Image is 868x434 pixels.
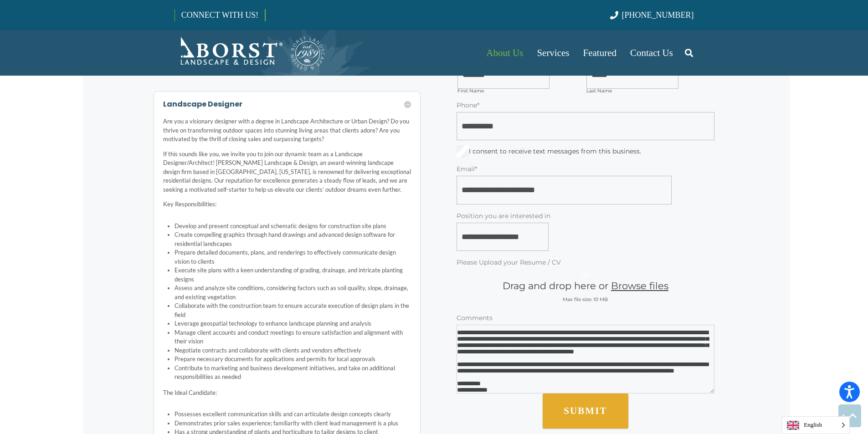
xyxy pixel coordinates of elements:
input: Phone* [457,112,715,140]
button: SUBMIT [543,393,628,429]
li: Collaborate with the construction team to ensure accurate execution of design plans in the field [175,301,411,319]
span: About Us [486,47,523,58]
p: If this sounds like you, we invite you to join our dynamic team as a Landscape Designer/Architect... [163,150,411,200]
span: [PHONE_NUMBER] [622,10,694,20]
textarea: Comments [457,325,715,393]
a: Services [530,30,576,76]
li: Demonstrates prior sales experience; familiarity with client lead management is a plus [175,419,411,428]
label: First Name [457,89,584,94]
div: Drag and drop here or [503,279,668,293]
span: Position you are interested in [457,212,550,220]
a: [PHONE_NUMBER] [610,10,693,20]
a: Featured [576,30,623,76]
li: Possesses excellent communication skills and can articulate design concepts clearly [175,410,411,419]
li: Negotiate contracts and collaborate with clients and vendors effectively [175,346,411,355]
li: Leverage geospatial technology to enhance landscape planning and analysis [175,319,411,328]
input: Position you are interested in [457,223,549,251]
li: Manage client accounts and conduct meetings to ensure satisfaction and alignment with their vision [175,328,411,346]
li: Assess and analyze site conditions, considering factors such as soil quality, slope, drainage, an... [175,284,411,301]
li: Create compelling graphics through hand drawings and advanced design software for residential lan... [175,230,411,248]
span: Comments [457,314,493,322]
label: Last Name [586,89,713,94]
span: Phone [457,101,477,109]
button: Browse files button for Please Upload your Resume / CV [611,279,668,293]
p: Are you a visionary designer with a degree in Landscape Architecture or Urban Design? Do you thri... [163,117,411,150]
a: Contact Us [623,30,680,76]
p: The Ideal Candidate: [163,388,411,403]
span: Please Upload your Resume / CV [457,258,561,266]
a: About Us [479,30,530,76]
a: Back to top [838,404,861,427]
li: Execute site plans with a keen understanding of grading, drainage, and intricate planting designs [175,266,411,284]
input: I consent to receive text messages from this business. [457,145,469,158]
p: Key Responsibilities: [163,200,411,215]
li: Contribute to marketing and business development initiatives, and take on additional responsibili... [175,364,411,382]
h5: Landscape Designer [163,101,411,108]
a: Borst-Logo [175,35,326,71]
aside: Language selected: English [782,416,850,434]
li: Prepare detailed documents, plans, and renderings to effectively communicate design vision to cli... [175,248,411,266]
span: I consent to receive text messages from this business. [469,145,641,158]
span: Contact Us [630,47,673,58]
li: Prepare necessary documents for applications and permits for local approvals [175,355,411,364]
span: Services [537,47,569,58]
span: English [782,417,849,434]
div: Max file size: 10 MB [563,293,608,306]
span: Featured [583,47,616,58]
span: Email [457,165,475,173]
li: Develop and present conceptual and schematic designs for construction site plans [175,222,411,231]
input: Email* [457,176,672,204]
a: CONNECT WITH US! [175,4,265,26]
a: Search [680,41,698,64]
